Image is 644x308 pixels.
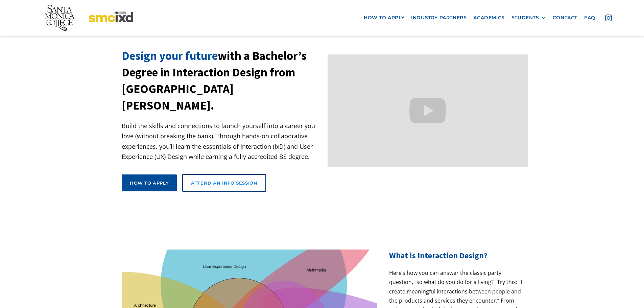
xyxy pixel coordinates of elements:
a: industry partners [408,11,470,24]
img: Santa Monica College - SMC IxD logo [45,5,133,31]
div: How to apply [130,180,169,186]
a: how to apply [360,11,408,24]
a: Academics [470,11,508,24]
span: Design your future [122,48,218,63]
div: STUDENTS [511,15,539,21]
iframe: Design your future with a Bachelor's Degree in Interaction Design from Santa Monica College [328,54,528,167]
p: Build the skills and connections to launch yourself into a career you love (without breaking the ... [122,121,322,162]
a: contact [549,11,581,24]
div: Attend an Info Session [191,180,257,186]
a: How to apply [122,174,177,191]
h2: What is Interaction Design? [389,250,522,262]
img: icon - instagram [605,15,612,21]
a: Attend an Info Session [182,174,266,192]
h1: with a Bachelor’s Degree in Interaction Design from [GEOGRAPHIC_DATA][PERSON_NAME]. [122,48,322,114]
a: faq [581,11,599,24]
div: STUDENTS [511,15,546,21]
